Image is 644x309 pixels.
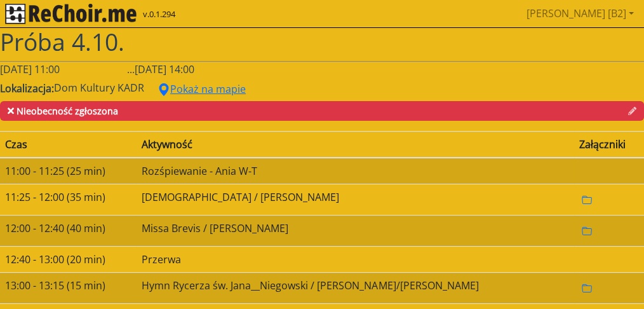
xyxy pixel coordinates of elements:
td: Hymn Rycerza św. Jana__Niegowski / [PERSON_NAME]/[PERSON_NAME] [137,273,574,304]
svg: folder [582,195,592,205]
td: Missa Brevis / [PERSON_NAME] [137,216,574,247]
svg: folder [582,284,592,294]
td: [DEMOGRAPHIC_DATA] / [PERSON_NAME] [137,184,574,216]
td: Przerwa [137,247,574,273]
span: [DATE] 14:00 [135,62,194,76]
div: Aktywność [142,137,568,152]
svg: folder [582,226,592,237]
div: Czas [5,137,131,152]
span: Dom Kultury KADR [54,81,144,95]
div: Załączniki [579,137,639,152]
img: rekłajer mi [5,4,137,24]
span: Nieobecność zgłoszona [17,105,118,117]
a: [PERSON_NAME] [B2] [521,1,639,26]
svg: geo alt fill [158,83,170,96]
td: Rozśpiewanie - Ania W-T [137,158,574,184]
button: geo alt fillPokaż na mapie [149,77,254,101]
span: v.0.1.294 [143,8,175,21]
